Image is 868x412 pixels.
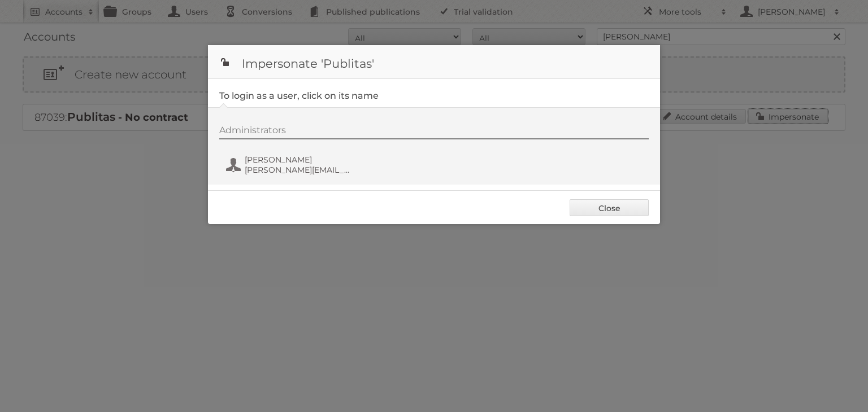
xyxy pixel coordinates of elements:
[225,154,358,176] button: [PERSON_NAME] [PERSON_NAME][EMAIL_ADDRESS][DOMAIN_NAME]
[219,125,649,139] div: Administrators
[245,155,354,165] span: [PERSON_NAME]
[208,45,660,79] h1: Impersonate 'Publitas'
[245,165,354,175] span: [PERSON_NAME][EMAIL_ADDRESS][DOMAIN_NAME]
[570,199,649,216] a: Close
[219,90,379,101] legend: To login as a user, click on its name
